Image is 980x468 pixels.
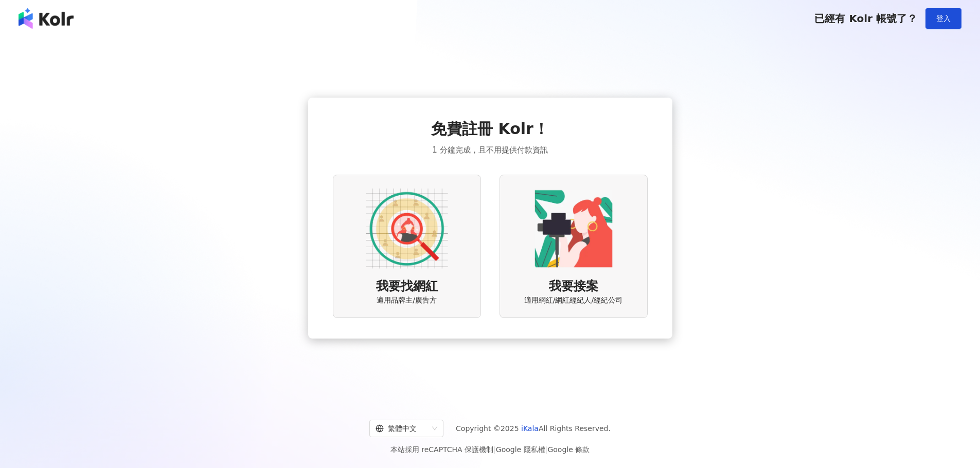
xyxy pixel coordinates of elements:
img: AD identity option [366,188,448,270]
span: 我要找網紅 [376,278,438,295]
span: 適用品牌主/廣告方 [377,295,437,306]
span: 我要接案 [549,278,598,295]
span: 適用網紅/網紅經紀人/經紀公司 [524,295,622,306]
span: 本站採用 reCAPTCHA 保護機制 [390,443,590,456]
a: Google 隱私權 [496,445,545,454]
a: Google 條款 [547,445,590,454]
span: 免費註冊 Kolr！ [431,118,549,140]
a: iKala [521,424,539,433]
span: | [545,445,548,454]
button: 登入 [925,8,961,29]
span: | [493,445,496,454]
img: KOL identity option [532,188,615,270]
span: 已經有 Kolr 帳號了？ [814,12,917,25]
span: 1 分鐘完成，且不用提供付款資訊 [432,144,547,156]
span: Copyright © 2025 All Rights Reserved. [456,422,611,435]
span: 登入 [936,14,951,23]
img: logo [19,8,74,29]
div: 繁體中文 [376,420,428,437]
